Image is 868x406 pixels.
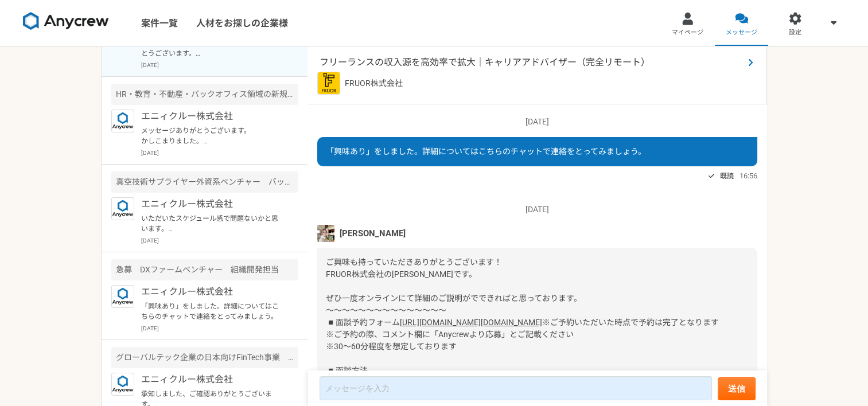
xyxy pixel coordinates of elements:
span: フリーランスの収入源を高効率で拡大｜キャリアアドバイザー（完全リモート） [320,56,744,69]
p: エニィクルー株式会社 [141,373,283,387]
span: ご興味も持っていただきありがとうございます！ FRUOR株式会社の[PERSON_NAME]です。 ぜひ一度オンラインにて詳細のご説明がでできればと思っております。 〜〜〜〜〜〜〜〜〜〜〜〜〜〜... [326,257,582,327]
p: メッセージありがとうございます。 かしこまりました。 こちらこそ、引き続きよろしくお願い致します。 [141,126,283,146]
img: logo_text_blue_01.png [111,197,134,220]
div: グローバルテック企業の日本向けFinTech事業 ITサポート業務（社内） [111,347,298,368]
p: [DATE] [317,204,757,216]
p: エニィクルー株式会社 [141,197,283,211]
span: メッセージ [726,28,757,37]
p: FRUOR株式会社 [345,77,403,89]
p: エニィクルー株式会社 [141,285,283,299]
div: 急募 DXファームベンチャー 組織開発担当 [111,259,298,280]
p: [DATE] [141,236,298,245]
a: [URL][DOMAIN_NAME][DOMAIN_NAME] [400,318,542,327]
p: 「興味あり」をしました。詳細についてはこちらのチャットで連絡をとってみましょう。 [141,301,283,322]
img: FRUOR%E3%83%AD%E3%82%B3%E3%82%99.png [317,72,340,95]
span: [PERSON_NAME] [340,227,406,240]
img: unnamed.jpg [317,225,334,242]
span: 「興味あり」をしました。詳細についてはこちらのチャットで連絡をとってみましょう。 [326,147,646,156]
div: 真空技術サプライヤー外資系ベンチャー バックオフィス業務 [111,171,298,193]
p: [DATE] [317,116,757,128]
span: マイページ [672,28,703,37]
img: 8DqYSo04kwAAAAASUVORK5CYII= [23,12,109,30]
p: ご丁寧にメッセージ[PERSON_NAME]ありがとうございます。 面談の予約させていただきました。 どのようなものかもう一つ、まだ分からない所がありますので、それも含めてお話をお聞き出来ればと... [141,38,283,58]
img: logo_text_blue_01.png [111,373,134,396]
span: 16:56 [739,170,757,181]
p: [DATE] [141,61,298,69]
p: [DATE] [141,324,298,333]
span: 設定 [789,28,801,37]
p: [DATE] [141,149,298,157]
p: エニィクルー株式会社 [141,110,283,123]
p: いただいたスケジュール感で問題ないかと思います。 それでは一度オンラインにて、クライアント様の情報や、現在のご状況などヒアリングさせていただければと思いますので下記URLからご予約をお願いできま... [141,213,283,234]
button: 送信 [718,377,756,400]
div: HR・教育・不動産・バックオフィス領域の新規事業 0→1で事業を立ち上げたい方 [111,84,298,105]
img: logo_text_blue_01.png [111,110,134,132]
span: 既読 [720,169,734,183]
img: logo_text_blue_01.png [111,285,134,308]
